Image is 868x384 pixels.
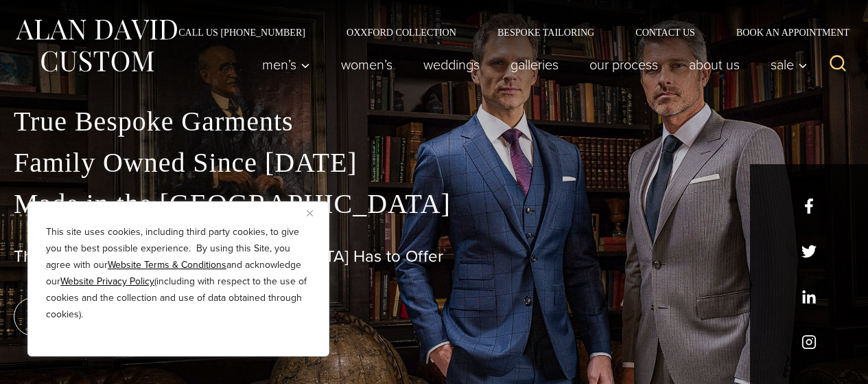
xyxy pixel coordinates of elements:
[408,51,495,78] a: weddings
[326,27,477,37] a: Oxxford Collection
[615,27,716,37] a: Contact Us
[262,58,310,71] span: Men’s
[247,51,815,78] nav: Primary Navigation
[326,51,408,78] a: Women’s
[46,224,311,323] p: This site uses cookies, including third party cookies, to give you the best possible experience. ...
[158,27,854,37] nav: Secondary Navigation
[307,205,323,221] button: Close
[574,51,674,78] a: Our Process
[108,258,226,272] a: Website Terms & Conditions
[60,274,154,289] a: Website Privacy Policy
[477,27,615,37] a: Bespoke Tailoring
[495,51,574,78] a: Galleries
[716,27,854,37] a: Book an Appointment
[307,210,313,216] img: Close
[14,247,854,267] h1: The Best Custom Suits [GEOGRAPHIC_DATA] Has to Offer
[674,51,755,78] a: About Us
[14,297,206,336] a: book an appointment
[14,15,178,76] img: Alan David Custom
[158,27,326,37] a: Call Us [PHONE_NUMBER]
[14,101,854,225] p: True Bespoke Garments Family Owned Since [DATE] Made in the [GEOGRAPHIC_DATA]
[771,58,808,71] span: Sale
[821,48,854,81] button: View Search Form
